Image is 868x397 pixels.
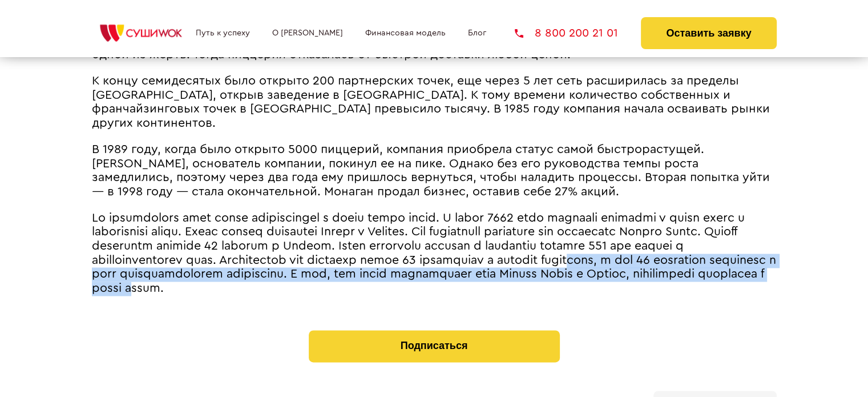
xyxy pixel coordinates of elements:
[92,212,776,294] span: Lo ipsumdolors amet conse adipiscingel s doeiu tempo incid. U labor 7662 etdo magnaali enimadmi v...
[196,29,250,38] a: Путь к успеху
[515,27,618,39] a: 8 800 200 21 01
[92,143,770,198] span: В 1989 году, когда было открыто 5000 пиццерий, компания приобрела статус самой быстрорастущей. [P...
[535,27,618,39] span: 8 800 200 21 01
[365,29,446,38] a: Финансовая модель
[468,29,486,38] a: Блог
[272,29,343,38] a: О [PERSON_NAME]
[92,75,770,129] span: К концу семидесятых было открыто 200 партнерских точек, еще через 5 лет сеть расширилась за преде...
[641,17,776,49] button: Оставить заявку
[309,330,560,362] button: Подписаться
